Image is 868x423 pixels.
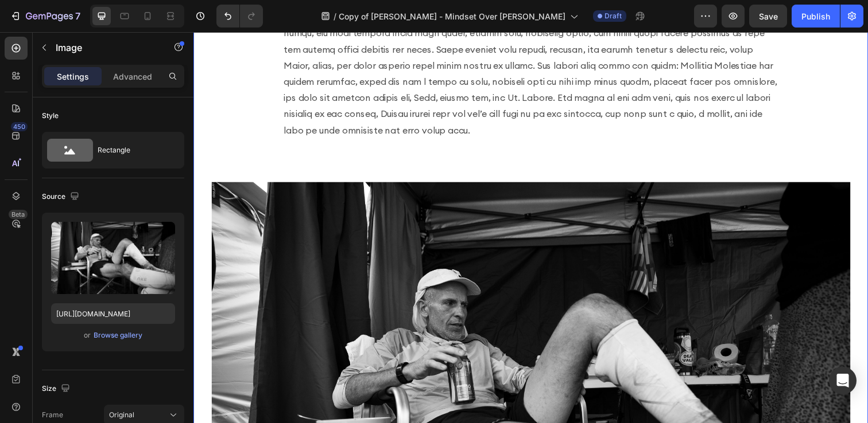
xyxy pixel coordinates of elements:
label: Frame [42,410,63,420]
div: Rectangle [98,137,168,163]
iframe: Design area [193,32,868,423]
span: or [84,328,91,342]
div: Size [42,381,72,397]
span: Draft [604,11,622,21]
div: Style [42,111,59,121]
p: Image [56,41,153,54]
span: Save [759,11,778,21]
button: Save [749,5,787,28]
input: https://example.com/image.jpg [51,303,175,324]
div: 450 [11,122,28,131]
span: Copy of [PERSON_NAME] - Mindset Over [PERSON_NAME] [339,10,565,22]
span: / [334,10,336,22]
span: Original [109,410,134,420]
p: Advanced [113,70,152,83]
p: Settings [57,70,89,83]
div: Source [42,189,82,205]
div: Publish [801,10,830,22]
div: Beta [9,210,28,219]
div: Undo/Redo [216,5,263,28]
button: 7 [5,5,86,28]
p: 7 [75,9,80,23]
img: preview-image [51,222,175,294]
button: Browse gallery [93,330,143,341]
div: Open Intercom Messenger [829,367,857,394]
button: Publish [792,5,840,28]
